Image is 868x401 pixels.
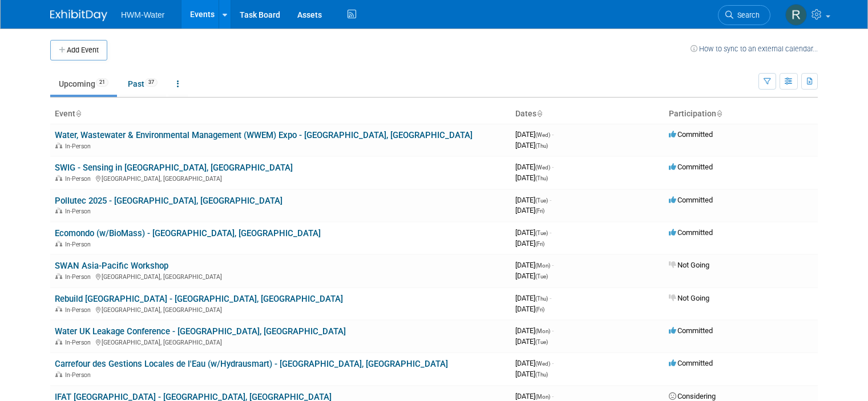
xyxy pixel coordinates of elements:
[535,241,544,247] span: (Fri)
[515,272,548,280] span: [DATE]
[96,78,108,87] span: 21
[550,294,551,302] span: -
[65,371,94,379] span: In-Person
[669,130,713,139] span: Committed
[55,228,321,238] a: Ecomondo (w/BioMass) - [GEOGRAPHIC_DATA], [GEOGRAPHIC_DATA]
[691,44,818,53] a: How to sync to an external calendar...
[535,306,544,313] span: (Fri)
[515,163,554,171] span: [DATE]
[75,109,81,118] a: Sort by Event Name
[515,173,548,182] span: [DATE]
[515,261,554,269] span: [DATE]
[669,294,709,302] span: Not Going
[535,132,550,138] span: (Wed)
[535,208,544,214] span: (Fri)
[515,239,544,248] span: [DATE]
[515,206,544,214] span: [DATE]
[535,273,548,280] span: (Tue)
[515,130,554,139] span: [DATE]
[515,228,551,237] span: [DATE]
[535,230,548,236] span: (Tue)
[550,196,551,204] span: -
[535,328,550,334] span: (Mon)
[50,40,107,60] button: Add Event
[552,261,554,269] span: -
[535,197,548,204] span: (Tue)
[55,305,506,314] div: [GEOGRAPHIC_DATA], [GEOGRAPHIC_DATA]
[55,173,506,183] div: [GEOGRAPHIC_DATA], [GEOGRAPHIC_DATA]
[669,163,713,171] span: Committed
[119,73,166,95] a: Past37
[535,262,550,269] span: (Mon)
[55,196,282,206] a: Pollutec 2025 - [GEOGRAPHIC_DATA], [GEOGRAPHIC_DATA]
[65,143,94,150] span: In-Person
[55,326,346,337] a: Water UK Leakage Conference - [GEOGRAPHIC_DATA], [GEOGRAPHIC_DATA]
[535,394,550,400] span: (Mon)
[65,273,94,281] span: In-Person
[669,196,713,204] span: Committed
[121,10,164,19] span: HWM-Water
[65,208,94,215] span: In-Person
[55,163,293,173] a: SWIG - Sensing in [GEOGRAPHIC_DATA], [GEOGRAPHIC_DATA]
[55,143,62,148] img: In-Person Event
[716,109,722,118] a: Sort by Participation Type
[718,5,770,25] a: Search
[65,339,94,346] span: In-Person
[733,11,760,19] span: Search
[552,130,554,139] span: -
[55,273,62,279] img: In-Person Event
[664,104,818,124] th: Participation
[55,371,62,377] img: In-Person Event
[535,143,548,149] span: (Thu)
[65,175,94,183] span: In-Person
[669,326,713,335] span: Committed
[669,228,713,237] span: Committed
[515,294,551,302] span: [DATE]
[55,359,448,369] a: Carrefour des Gestions Locales de l'Eau (w/Hydrausmart) - [GEOGRAPHIC_DATA], [GEOGRAPHIC_DATA]
[515,326,554,335] span: [DATE]
[535,361,550,367] span: (Wed)
[511,104,664,124] th: Dates
[55,175,62,181] img: In-Person Event
[515,392,554,400] span: [DATE]
[552,163,554,171] span: -
[535,295,548,302] span: (Thu)
[65,306,94,314] span: In-Person
[535,371,548,378] span: (Thu)
[55,337,506,346] div: [GEOGRAPHIC_DATA], [GEOGRAPHIC_DATA]
[785,4,807,26] img: Rhys Salkeld
[550,228,551,237] span: -
[55,261,168,271] a: SWAN Asia-Pacific Workshop
[552,392,554,400] span: -
[55,294,343,304] a: Rebuild [GEOGRAPHIC_DATA] - [GEOGRAPHIC_DATA], [GEOGRAPHIC_DATA]
[515,141,548,149] span: [DATE]
[145,78,158,87] span: 37
[55,241,62,246] img: In-Person Event
[55,306,62,312] img: In-Person Event
[50,104,511,124] th: Event
[515,359,554,367] span: [DATE]
[536,109,542,118] a: Sort by Start Date
[515,370,548,378] span: [DATE]
[55,339,62,345] img: In-Person Event
[669,261,709,269] span: Not Going
[515,337,548,346] span: [DATE]
[515,196,551,204] span: [DATE]
[535,339,548,345] span: (Tue)
[55,130,473,140] a: Water, Wastewater & Environmental Management (WWEM) Expo - [GEOGRAPHIC_DATA], [GEOGRAPHIC_DATA]
[552,326,554,335] span: -
[65,241,94,248] span: In-Person
[50,10,107,21] img: ExhibitDay
[515,305,544,313] span: [DATE]
[55,208,62,213] img: In-Person Event
[535,164,550,171] span: (Wed)
[55,272,506,281] div: [GEOGRAPHIC_DATA], [GEOGRAPHIC_DATA]
[50,73,117,95] a: Upcoming21
[669,359,713,367] span: Committed
[669,392,716,400] span: Considering
[535,175,548,181] span: (Thu)
[552,359,554,367] span: -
